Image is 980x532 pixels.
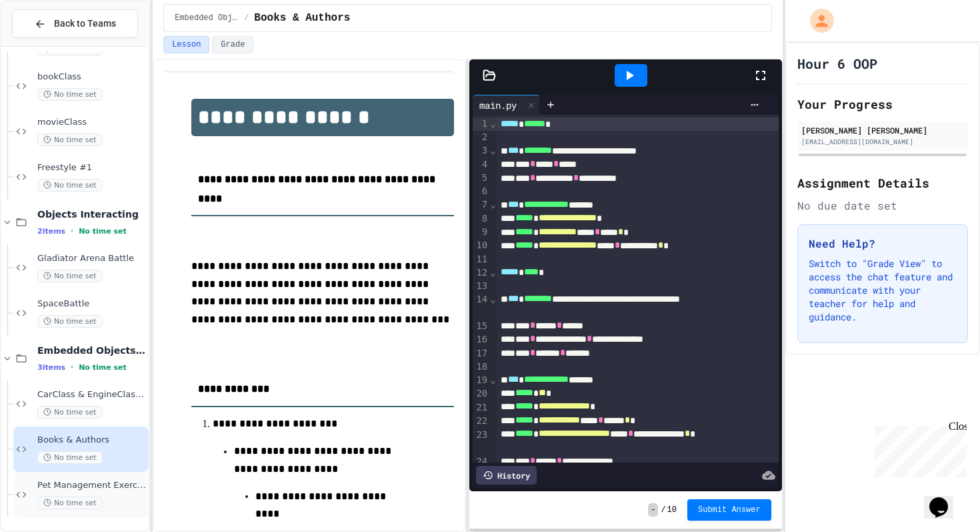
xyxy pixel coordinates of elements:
div: 18 [473,360,489,374]
div: 5 [473,172,489,185]
span: Fold line [489,374,496,385]
span: Fold line [489,145,496,156]
span: Embedded Objects; Composition [37,344,146,356]
span: No time set [79,227,127,236]
span: CarClass & EngineClass - Embedded Objects [37,389,146,401]
span: Fold line [489,294,496,304]
span: Books & Authors [254,10,350,26]
span: Fold line [489,267,496,278]
span: / [244,13,249,23]
span: No time set [37,179,103,192]
span: No time set [37,88,103,101]
span: / [661,505,665,515]
div: 8 [473,212,489,226]
span: No time set [37,315,103,328]
h2: Your Progress [797,95,968,113]
span: No time set [37,406,103,419]
div: 2 [473,131,489,144]
span: • [71,226,73,236]
span: Embedded Objects; Composition [175,13,239,23]
div: 16 [473,333,489,346]
div: 1 [473,117,489,131]
div: 13 [473,280,489,293]
div: 4 [473,158,489,172]
div: 9 [473,226,489,239]
div: History [476,466,537,485]
span: Submit Answer [698,505,761,515]
h2: Assignment Details [797,174,968,192]
span: SpaceBattle [37,298,146,310]
h3: Need Help? [809,236,957,252]
span: No time set [37,451,103,464]
span: Back to Teams [54,17,116,31]
div: 24 [473,455,489,469]
div: 20 [473,387,489,401]
button: Lesson [163,36,209,53]
div: 7 [473,198,489,212]
span: Gladiator Arena Battle [37,253,146,264]
button: Grade [212,36,253,53]
div: 11 [473,253,489,266]
div: 19 [473,374,489,387]
span: bookClass [37,71,146,83]
span: 10 [667,505,677,515]
div: No due date set [797,198,968,214]
span: movieClass [37,117,146,128]
button: Back to Teams [12,9,138,38]
div: 12 [473,266,489,280]
span: No time set [37,134,103,146]
div: My Account [796,5,837,36]
div: [PERSON_NAME] [PERSON_NAME] [801,124,964,136]
span: No time set [79,363,127,372]
div: 6 [473,185,489,198]
div: Chat with us now!Close [5,5,92,85]
div: 14 [473,293,489,320]
div: 21 [473,401,489,415]
button: Submit Answer [687,499,771,521]
span: 2 items [37,227,65,236]
span: 3 items [37,363,65,372]
iframe: chat widget [924,479,967,519]
div: main.py [473,98,523,112]
div: [EMAIL_ADDRESS][DOMAIN_NAME] [801,137,964,147]
span: - [648,503,658,517]
span: No time set [37,497,103,509]
span: Pet Management Exercise [37,480,146,491]
div: 17 [473,347,489,360]
span: Fold line [489,199,496,210]
div: 23 [473,429,489,456]
h1: Hour 6 OOP [797,54,877,73]
iframe: chat widget [869,421,967,477]
p: Switch to "Grade View" to access the chat feature and communicate with your teacher for help and ... [809,257,957,324]
div: 3 [473,144,489,158]
span: No time set [37,270,103,282]
span: Fold line [489,118,496,129]
div: 15 [473,320,489,333]
span: • [71,362,73,372]
div: main.py [473,95,540,115]
span: Freestyle #1 [37,162,146,174]
span: Books & Authors [37,435,146,446]
div: 22 [473,415,489,428]
div: 10 [473,239,489,252]
span: Objects Interacting [37,208,146,220]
